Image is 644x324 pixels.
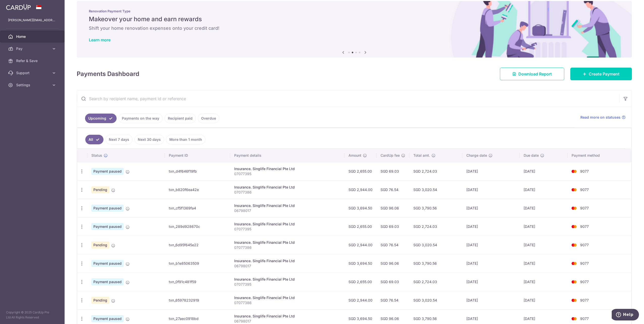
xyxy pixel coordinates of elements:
[198,114,219,123] a: Overdue
[234,258,340,263] div: Insurance. Singlife Financial Pte Ltd
[234,295,340,300] div: Insurance. Singlife Financial Pte Ltd
[89,15,620,23] h5: Makeover your home and earn rewards
[409,199,462,217] td: SGD 3,790.56
[520,273,568,291] td: [DATE]
[344,291,377,309] td: SGD 2,944.00
[466,153,487,158] span: Charge date
[518,71,552,77] span: Download Report
[409,254,462,273] td: SGD 3,790.56
[165,199,230,217] td: txn_cf5f1369fa4
[569,187,579,193] img: Bank Card
[462,236,520,254] td: [DATE]
[344,180,377,199] td: SGD 2,944.00
[377,180,409,199] td: SGD 76.54
[234,245,340,250] p: 07077386
[165,114,196,123] a: Recipient paid
[569,224,579,230] img: Bank Card
[348,153,361,158] span: Amount
[234,319,340,324] p: 06798017
[91,223,124,230] span: Payment paused
[91,278,124,285] span: Payment paused
[520,254,568,273] td: [DATE]
[589,71,620,77] span: Create Payment
[520,162,568,180] td: [DATE]
[91,315,124,322] span: Payment paused
[462,273,520,291] td: [DATE]
[462,180,520,199] td: [DATE]
[569,279,579,285] img: Bank Card
[344,236,377,254] td: SGD 2,944.00
[91,205,124,212] span: Payment paused
[234,222,340,227] div: Insurance. Singlife Financial Pte Ltd
[89,25,620,31] h6: Shift your home renovation expenses onto your credit card!
[580,206,589,210] span: 9077
[16,83,49,88] span: Settings
[524,153,539,158] span: Due date
[85,114,117,123] a: Upcoming
[89,37,111,42] a: Learn more
[344,162,377,180] td: SGD 2,655.00
[569,260,579,266] img: Bank Card
[377,199,409,217] td: SGD 96.06
[16,58,49,63] span: Refer & Save
[520,180,568,199] td: [DATE]
[580,298,589,302] span: 9077
[462,199,520,217] td: [DATE]
[234,282,340,287] p: 07077395
[166,135,205,144] a: More than 1 month
[377,291,409,309] td: SGD 76.54
[16,34,49,39] span: Home
[344,199,377,217] td: SGD 3,694.50
[234,240,340,245] div: Insurance. Singlife Financial Pte Ltd
[570,68,632,80] a: Create Payment
[580,187,589,192] span: 9077
[77,69,139,78] h4: Payments Dashboard
[234,171,340,176] p: 07077395
[377,162,409,180] td: SGD 69.03
[569,205,579,211] img: Bank Card
[580,115,621,120] span: Read more on statuses
[234,277,340,282] div: Insurance. Singlife Financial Pte Ltd
[520,236,568,254] td: [DATE]
[344,273,377,291] td: SGD 2,655.00
[234,190,340,195] p: 07077386
[462,217,520,236] td: [DATE]
[569,168,579,174] img: Bank Card
[234,166,340,171] div: Insurance. Singlife Financial Pte Ltd
[500,68,564,80] a: Download Report
[165,180,230,199] td: txn_b820f6ea42e
[77,91,620,107] input: Search by recipient name, payment id or reference
[377,273,409,291] td: SGD 69.03
[580,316,589,321] span: 9077
[377,236,409,254] td: SGD 76.54
[89,9,620,13] p: Renovation Payment Type
[462,162,520,180] td: [DATE]
[568,149,631,162] th: Payment method
[119,114,163,123] a: Payments on the way
[520,199,568,217] td: [DATE]
[234,185,340,190] div: Insurance. Singlife Financial Pte Ltd
[520,217,568,236] td: [DATE]
[569,242,579,248] img: Bank Card
[612,309,639,321] iframe: Opens a widget where you can find more information
[234,203,340,208] div: Insurance. Singlife Financial Pte Ltd
[135,135,164,144] a: Next 30 days
[409,236,462,254] td: SGD 3,020.54
[91,260,124,267] span: Payment paused
[165,236,230,254] td: txn_6d95f645e22
[91,186,109,193] span: Pending
[234,314,340,319] div: Insurance. Singlife Financial Pte Ltd
[165,254,230,273] td: txn_b1e85063509
[91,153,102,158] span: Status
[580,261,589,265] span: 9077
[580,224,589,229] span: 9077
[569,316,579,322] img: Bank Card
[165,273,230,291] td: txn_0f91c481f59
[234,227,340,232] p: 07077395
[520,291,568,309] td: [DATE]
[234,300,340,305] p: 07077386
[165,162,230,180] td: txn_d4f646f19fb
[8,18,57,23] p: [PERSON_NAME][EMAIL_ADDRESS][DOMAIN_NAME]
[381,153,400,158] span: CardUp fee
